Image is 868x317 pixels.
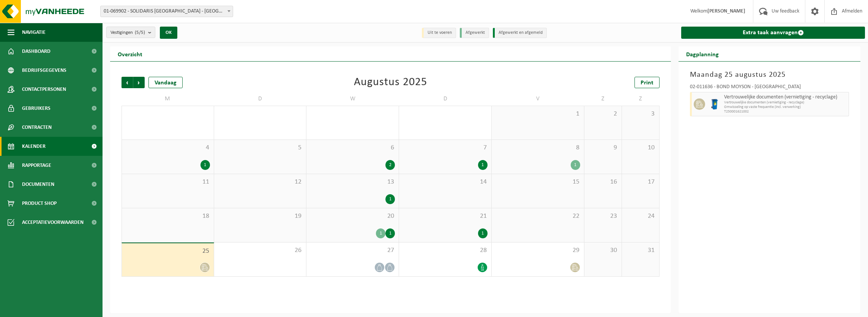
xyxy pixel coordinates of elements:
[724,109,847,114] span: T250001621002
[588,144,618,152] span: 9
[626,212,655,220] span: 24
[22,23,46,42] span: Navigatie
[588,246,618,255] span: 30
[133,77,145,88] span: Volgende
[641,80,653,86] span: Print
[22,61,66,80] span: Bedrijfsgegevens
[588,212,618,220] span: 23
[22,137,46,156] span: Kalender
[403,212,488,220] span: 21
[690,84,849,92] div: 02-011636 - BOND MOYSON - [GEOGRAPHIC_DATA]
[148,77,183,88] div: Vandaag
[110,27,145,38] span: Vestigingen
[22,118,52,137] span: Contracten
[310,178,395,186] span: 13
[22,42,51,61] span: Dashboard
[22,213,84,232] span: Acceptatievoorwaarden
[106,27,155,38] button: Vestigingen(5/5)
[679,46,726,61] h2: Dagplanning
[626,246,655,255] span: 31
[218,212,303,220] span: 19
[126,178,210,186] span: 11
[492,92,584,106] td: V
[122,77,133,88] span: Vorige
[399,92,492,106] td: D
[584,92,622,106] td: Z
[310,144,395,152] span: 6
[496,246,580,255] span: 29
[571,160,580,170] div: 1
[422,28,456,38] li: Uit te voeren
[588,110,618,118] span: 2
[385,160,395,170] div: 2
[126,212,210,220] span: 18
[126,144,210,152] span: 4
[460,28,489,38] li: Afgewerkt
[110,46,150,61] h2: Overzicht
[385,194,395,204] div: 1
[496,110,580,118] span: 1
[626,144,655,152] span: 10
[626,178,655,186] span: 17
[214,92,307,106] td: D
[588,178,618,186] span: 16
[478,160,488,170] div: 1
[218,144,303,152] span: 5
[135,30,145,35] count: (5/5)
[22,194,57,213] span: Product Shop
[22,156,51,175] span: Rapportage
[403,178,488,186] span: 14
[218,246,303,255] span: 26
[310,246,395,255] span: 27
[724,105,847,109] span: Omwisseling op vaste frequentie (incl. verwerking)
[496,144,580,152] span: 8
[310,212,395,220] span: 20
[160,27,177,39] button: OK
[200,160,210,170] div: 1
[385,228,395,238] div: 1
[724,94,847,100] span: Vertrouwelijke documenten (vernietiging - recyclage)
[354,77,427,88] div: Augustus 2025
[218,178,303,186] span: 12
[126,247,210,255] span: 25
[403,144,488,152] span: 7
[724,100,847,105] span: Vertrouwelijke documenten (vernietiging - recyclage)
[306,92,399,106] td: W
[122,92,214,106] td: M
[707,8,745,14] strong: [PERSON_NAME]
[478,228,488,238] div: 1
[622,92,660,106] td: Z
[403,246,488,255] span: 28
[709,98,720,110] img: WB-0240-HPE-BE-09
[22,99,51,118] span: Gebruikers
[101,6,233,17] span: 01-069902 - SOLIDARIS WEST-VLAANDEREN - KORTRIJK
[634,77,660,88] a: Print
[496,178,580,186] span: 15
[681,27,865,39] a: Extra taak aanvragen
[690,69,849,81] h3: Maandag 25 augustus 2025
[626,110,655,118] span: 3
[22,80,66,99] span: Contactpersonen
[493,28,547,38] li: Afgewerkt en afgemeld
[22,175,54,194] span: Documenten
[376,228,385,238] div: 1
[496,212,580,220] span: 22
[100,6,233,17] span: 01-069902 - SOLIDARIS WEST-VLAANDEREN - KORTRIJK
